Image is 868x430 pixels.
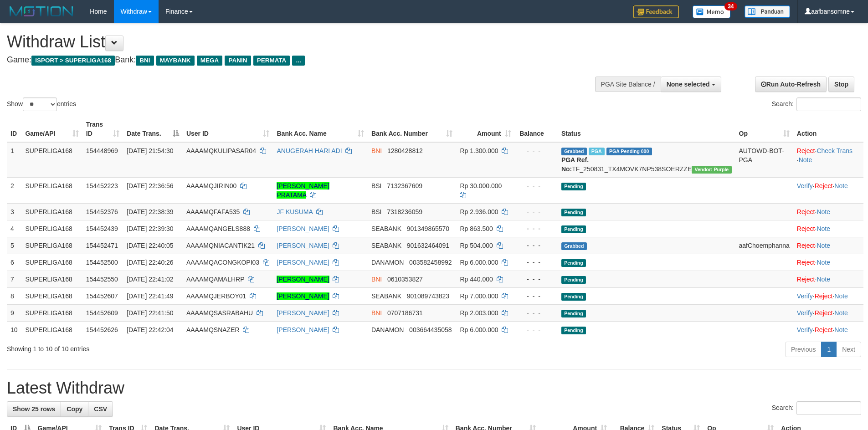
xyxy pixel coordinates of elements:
[186,225,250,232] span: AAAAMQANGELS888
[277,259,329,266] a: [PERSON_NAME]
[797,276,815,283] a: Reject
[755,77,827,92] a: Run Auto-Refresh
[815,292,833,300] a: Reject
[460,182,502,189] span: Rp 30.000.000
[292,56,304,66] span: ...
[561,209,586,216] span: Pending
[86,242,118,249] span: 154452471
[519,258,554,267] div: - - -
[61,401,88,417] a: Copy
[7,287,21,304] td: 8
[86,225,118,232] span: 154452439
[828,77,854,92] a: Stop
[558,116,735,142] th: Status
[409,326,452,333] span: Copy 003664435058 to clipboard
[136,56,154,66] span: BNI
[815,309,833,317] a: Reject
[371,326,404,333] span: DANAMON
[460,208,498,215] span: Rp 2.936.000
[519,292,554,301] div: - - -
[7,271,21,287] td: 7
[460,147,498,154] span: Rp 1.300.000
[834,292,848,300] a: Note
[817,259,830,266] a: Note
[797,225,815,232] a: Reject
[561,156,589,173] b: PGA Ref. No:
[186,326,240,333] span: AAAAMQSNAZER
[834,326,848,333] a: Note
[797,326,813,333] a: Verify
[277,242,329,249] a: [PERSON_NAME]
[21,304,82,321] td: SUPERLIGA168
[21,271,82,287] td: SUPERLIGA168
[409,259,452,266] span: Copy 003582458992 to clipboard
[836,342,861,357] a: Next
[86,259,118,266] span: 154452500
[558,142,735,178] td: TF_250831_TX4MOVK7NP538SOERZZE
[589,148,605,155] span: Marked by aafchhiseyha
[693,5,731,18] img: Button%20Memo.svg
[186,309,253,317] span: AAAAMQSASRABAHU
[735,237,793,254] td: aafChoemphanna
[7,401,61,417] a: Show 25 rows
[460,309,498,317] span: Rp 2.003.000
[127,326,173,333] span: [DATE] 22:42:04
[127,182,173,189] span: [DATE] 22:36:56
[371,208,382,215] span: BSI
[561,310,586,317] span: Pending
[561,259,586,267] span: Pending
[186,208,240,215] span: AAAAMQFAFA535
[519,181,554,190] div: - - -
[519,325,554,334] div: - - -
[772,97,861,111] label: Search:
[595,77,661,92] div: PGA Site Balance /
[460,225,493,232] span: Rp 863.500
[519,275,554,284] div: - - -
[277,182,329,199] a: [PERSON_NAME] PRATAMA
[817,276,830,283] a: Note
[796,401,861,415] input: Search:
[793,203,863,220] td: ·
[21,177,82,203] td: SUPERLIGA168
[127,242,173,249] span: [DATE] 22:40:05
[661,77,721,92] button: None selected
[815,182,833,189] a: Reject
[772,401,861,415] label: Search:
[793,287,863,304] td: · ·
[127,259,173,266] span: [DATE] 22:40:26
[94,405,107,413] span: CSV
[407,225,449,232] span: Copy 901349865570 to clipboard
[561,293,586,301] span: Pending
[253,56,290,66] span: PERMATA
[127,208,173,215] span: [DATE] 22:38:39
[183,116,273,142] th: User ID: activate to sort column ascending
[371,225,401,232] span: SEABANK
[7,177,21,203] td: 2
[793,304,863,321] td: · ·
[277,276,329,283] a: [PERSON_NAME]
[371,292,401,300] span: SEABANK
[21,321,82,338] td: SUPERLIGA168
[7,142,21,178] td: 1
[371,276,382,283] span: BNI
[561,183,586,190] span: Pending
[817,242,830,249] a: Note
[277,309,329,317] a: [PERSON_NAME]
[793,254,863,271] td: ·
[456,116,514,142] th: Amount: activate to sort column ascending
[561,242,587,250] span: Grabbed
[86,309,118,317] span: 154452609
[86,276,118,283] span: 154452550
[633,5,679,18] img: Feedback.jpg
[7,203,21,220] td: 3
[387,276,423,283] span: Copy 0610353827 to clipboard
[785,342,822,357] a: Previous
[387,208,422,215] span: Copy 7318236059 to clipboard
[460,276,493,283] span: Rp 440.000
[793,116,863,142] th: Action
[67,405,82,413] span: Copy
[225,56,251,66] span: PANIN
[127,225,173,232] span: [DATE] 22:39:30
[407,242,449,249] span: Copy 901632464091 to clipboard
[371,309,382,317] span: BNI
